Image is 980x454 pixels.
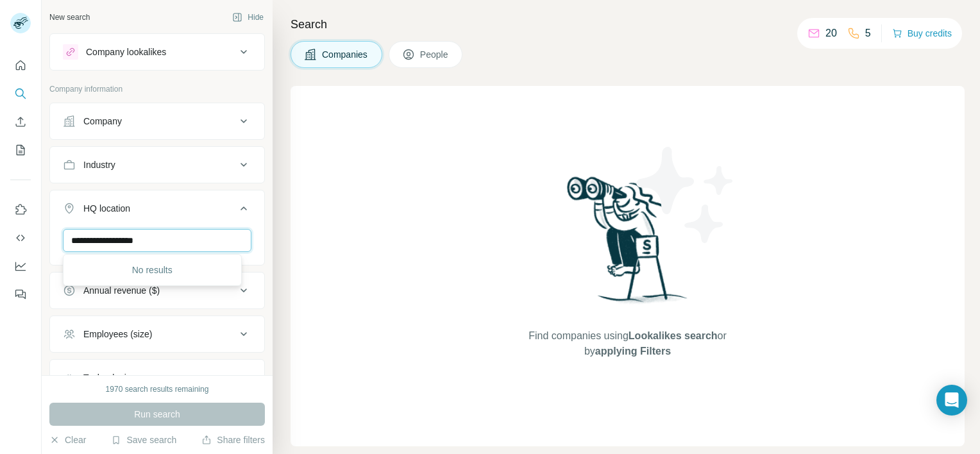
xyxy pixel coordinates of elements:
[50,362,264,393] button: Technologies
[10,110,31,133] button: Enrich CSV
[10,54,31,77] button: Quick start
[10,139,31,162] button: My lists
[628,137,743,253] img: Surfe Illustration - Stars
[223,8,273,27] button: Hide
[50,275,264,306] button: Annual revenue ($)
[322,48,369,61] span: Companies
[629,330,718,341] span: Lookalikes search
[86,46,166,58] div: Company lookalikes
[106,383,209,395] div: 1970 search results remaining
[865,26,871,41] p: 5
[50,319,264,349] button: Employees (size)
[111,433,176,446] button: Save search
[420,48,450,61] span: People
[83,371,136,384] div: Technologies
[291,15,965,33] h4: Search
[525,328,730,359] span: Find companies using or by
[49,433,86,446] button: Clear
[10,226,31,249] button: Use Surfe API
[50,193,264,229] button: HQ location
[50,37,264,67] button: Company lookalikes
[49,12,90,23] div: New search
[66,257,239,283] div: No results
[83,158,115,171] div: Industry
[10,198,31,221] button: Use Surfe on LinkedIn
[10,82,31,105] button: Search
[936,385,967,416] div: Open Intercom Messenger
[83,328,152,340] div: Employees (size)
[83,115,122,128] div: Company
[83,284,160,297] div: Annual revenue ($)
[595,346,671,357] span: applying Filters
[83,202,130,215] div: HQ location
[50,106,264,137] button: Company
[561,173,695,316] img: Surfe Illustration - Woman searching with binoculars
[50,149,264,180] button: Industry
[10,255,31,278] button: Dashboard
[49,83,265,95] p: Company information
[201,433,265,446] button: Share filters
[825,26,837,41] p: 20
[892,24,952,42] button: Buy credits
[10,283,31,306] button: Feedback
